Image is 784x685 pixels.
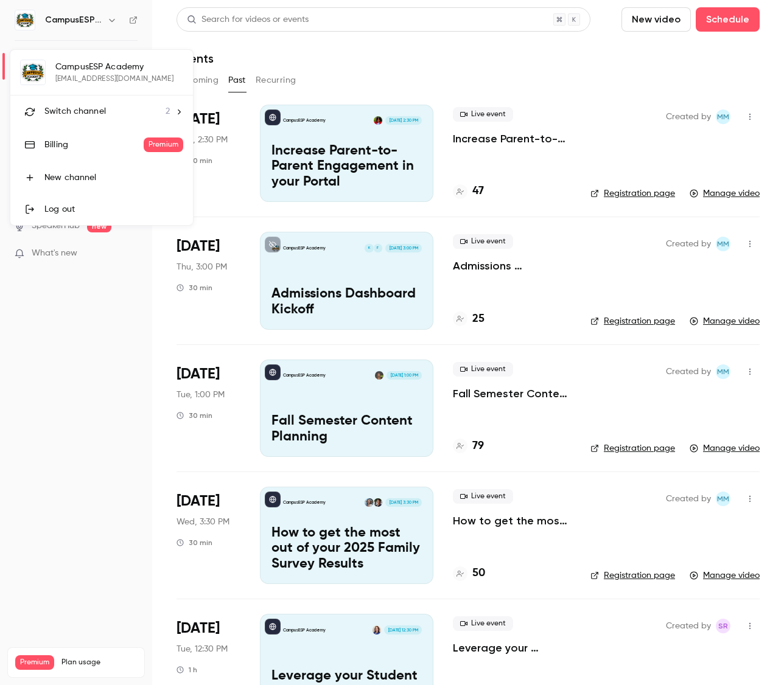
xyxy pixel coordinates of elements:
span: 2 [166,105,170,118]
div: New channel [44,172,183,184]
div: Log out [44,203,183,215]
div: Billing [44,139,144,151]
span: Premium [144,137,183,152]
span: Switch channel [44,105,106,118]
